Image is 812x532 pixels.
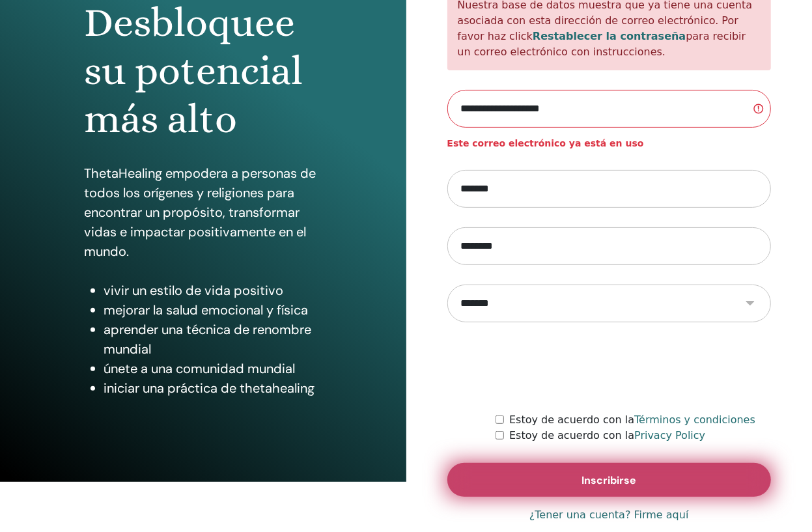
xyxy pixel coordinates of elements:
li: vivir un estilo de vida positivo [104,281,322,300]
li: iniciar una práctica de thetahealing [104,378,322,398]
iframe: reCAPTCHA [510,342,708,393]
button: Inscribirse [447,463,772,497]
p: ThetaHealing empodera a personas de todos los orígenes y religiones para encontrar un propósito, ... [84,163,322,261]
li: mejorar la salud emocional y física [104,300,322,320]
a: ¿Tener una cuenta? Firme aquí [529,507,689,523]
a: Privacy Policy [634,429,705,441]
label: Estoy de acuerdo con la [509,428,705,443]
li: únete a una comunidad mundial [104,359,322,378]
strong: Este correo electrónico ya está en uso [447,138,644,148]
span: Inscribirse [581,473,636,487]
a: Términos y condiciones [634,413,755,426]
li: aprender una técnica de renombre mundial [104,320,322,359]
a: Restablecer la contraseña [533,30,686,42]
label: Estoy de acuerdo con la [509,412,755,428]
